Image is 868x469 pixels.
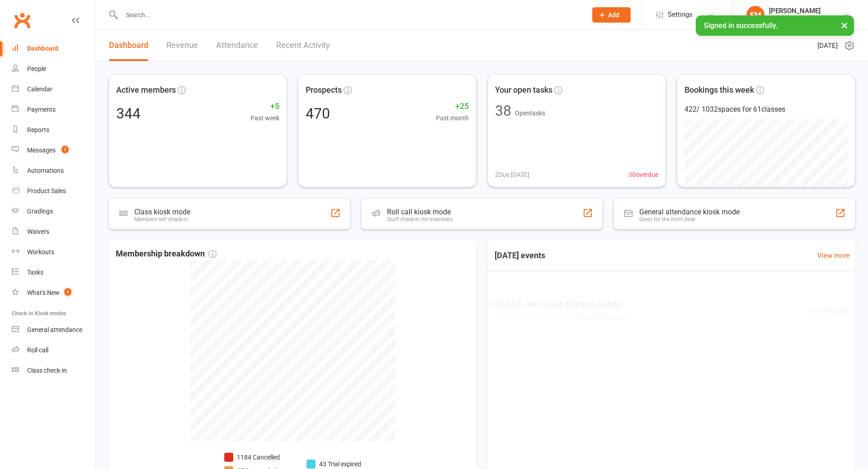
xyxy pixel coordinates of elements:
div: General attendance kiosk mode [639,208,740,216]
a: Gradings [12,201,95,222]
span: Past week [250,113,279,123]
div: Members self check-in [134,216,190,223]
a: What's New1 [12,283,95,303]
span: Add [608,11,619,19]
div: Product Sales [27,187,66,194]
span: Bookings this week [684,84,754,97]
button: × [836,15,853,35]
div: Waivers [27,228,49,235]
div: Tasks [27,269,43,276]
a: Attendance [216,30,258,61]
span: 30 overdue [628,170,658,180]
a: Waivers [12,222,95,242]
a: Messages 7 [12,140,95,161]
span: Past month [436,113,469,123]
a: Product Sales [12,181,95,201]
div: 422 / 1032 spaces for 61 classes [684,104,848,115]
div: 38 [495,104,511,118]
span: 7 [61,146,69,153]
button: Add [592,7,631,23]
a: Payments [12,99,95,120]
span: Settings [668,5,693,25]
a: Calendar [12,79,95,99]
li: 1184 Cancelled [224,452,292,462]
input: Search... [119,9,580,21]
div: People [27,65,46,72]
span: 2 Due [DATE] [495,170,529,180]
span: 0 / 1 attendees [810,306,848,316]
a: Revenue [166,30,198,61]
span: Your open tasks [495,84,552,97]
div: General attendance [27,326,82,333]
a: General attendance kiosk mode [12,320,95,340]
span: 10:45AM - 11:30AM | [PERSON_NAME] | Highgate [495,313,629,322]
span: Membership breakdown [116,247,217,261]
span: Prospects [306,84,342,97]
a: Recent Activity [276,30,330,61]
div: Workouts [27,248,54,256]
a: People [12,59,95,79]
div: EM [746,6,764,24]
a: Workouts [12,242,95,262]
span: [DATE] [817,40,838,51]
div: Reports [27,126,49,133]
a: Dashboard [109,30,148,61]
a: Clubworx [11,9,33,32]
a: Tasks [12,262,95,283]
div: Roll call [27,346,48,354]
h3: [DATE] events [487,247,552,264]
span: Signed in successfully. [704,21,778,30]
div: Roll call kiosk mode [387,208,453,216]
div: Class kiosk mode [134,208,190,216]
div: Calendar [27,85,52,93]
div: Dashboard [27,45,58,52]
span: Open tasks [515,109,545,117]
div: What's New [27,289,60,296]
div: Payments [27,106,56,113]
div: Gradings [27,208,53,215]
span: PT, S&C - With Coach [PERSON_NAME] [495,299,629,311]
div: 344 [116,106,141,121]
div: Class check-in [27,367,67,374]
a: Class kiosk mode [12,360,95,381]
a: Reports [12,120,95,140]
span: 1 [64,288,71,296]
a: Dashboard [12,38,95,59]
div: [PERSON_NAME] [769,7,843,15]
li: 43 Trial expired [307,459,361,469]
a: View more [817,250,850,261]
div: Staff check-in for members [387,216,453,223]
a: Roll call [12,340,95,360]
div: Champions Gym Highgate [769,15,843,23]
a: Automations [12,161,95,181]
span: +25 [436,100,469,113]
span: +5 [250,100,279,113]
div: Messages [27,147,56,154]
div: 470 [306,106,330,121]
div: Great for the front desk [639,216,740,223]
div: Automations [27,167,64,174]
span: Active members [116,84,176,97]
